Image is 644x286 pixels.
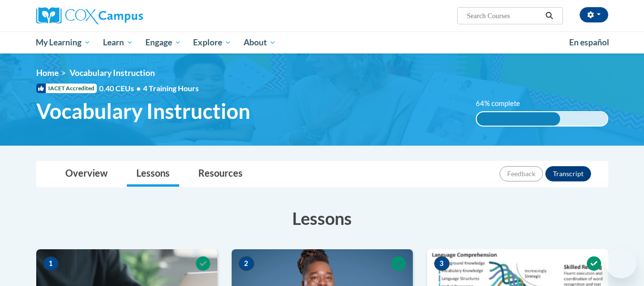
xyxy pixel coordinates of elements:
[70,68,155,78] span: Vocabulary Instruction
[569,37,609,47] span: En español
[36,7,143,24] img: Cox Campus
[36,68,59,78] a: Home
[466,10,542,21] input: Search Courses
[434,256,450,271] span: 3
[30,32,97,53] a: My Learning
[136,84,141,93] span: •
[36,98,250,124] span: Vocabulary Instruction
[606,248,636,278] iframe: Button to launch messaging window
[545,166,591,181] button: Transcript
[139,32,187,53] a: Engage
[143,84,199,93] span: 4 Training Hours
[500,166,543,181] button: Feedback
[22,32,623,53] div: Main menu
[187,32,237,53] a: Explore
[239,256,254,271] span: 2
[542,10,556,21] button: Search
[97,32,139,53] a: Learn
[476,98,531,109] label: 64% complete
[127,161,179,187] a: Lessons
[145,37,181,48] span: Engage
[193,37,231,48] span: Explore
[477,112,560,126] div: 64% complete
[103,37,133,48] span: Learn
[36,84,97,93] span: IACET Accredited
[43,256,59,271] span: 1
[56,161,117,187] a: Overview
[36,37,91,48] span: My Learning
[36,206,608,230] h3: Lessons
[189,161,252,187] a: Resources
[99,83,143,94] span: 0.40 CEUs
[580,7,608,22] button: Account Settings
[563,32,615,53] a: En español
[237,32,282,53] a: About
[36,7,217,24] a: Cox Campus
[244,37,276,48] span: About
